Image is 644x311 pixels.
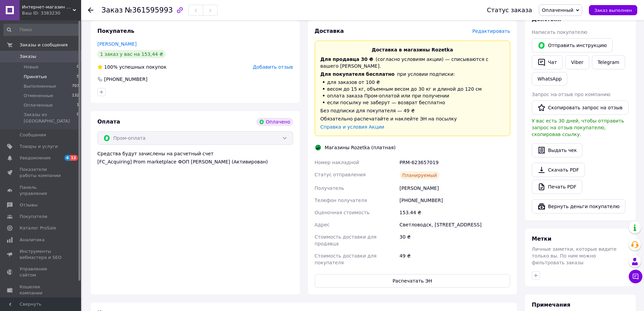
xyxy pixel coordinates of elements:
span: Товары и услуги [20,143,58,150]
button: Выдать чек [532,143,582,157]
div: Вернуться назад [88,7,93,14]
span: Покупатель [97,28,134,34]
div: при условии подписки: [320,71,505,77]
span: Выполненные [24,83,56,89]
div: Средства будут зачислены на расчетный счет [97,150,293,165]
div: [PHONE_NUMBER] [103,76,148,83]
span: Заказ выполнен [594,8,632,13]
span: 0 [77,64,79,70]
div: Планируемый [400,171,440,179]
span: Для продавца 30 ₴ [320,57,374,62]
span: Запрос на отзыв про компанию [532,92,611,97]
button: Чат с покупателем [629,270,642,283]
div: 49 ₴ [398,250,511,269]
span: 6 [65,155,70,161]
a: Telegram [592,55,625,69]
button: Распечатать ЭН [315,274,510,288]
span: 100% [104,64,118,70]
span: Получатель [315,185,344,191]
div: Статус заказа [487,7,532,14]
span: 707 [72,83,79,89]
span: Телефон получателя [315,198,367,203]
a: Viber [565,55,589,69]
button: Отправить инструкцию [532,38,613,52]
button: Заказ выполнен [589,5,637,15]
div: 1 заказ у вас на 153,44 ₴ [97,50,166,58]
div: 153.44 ₴ [398,206,511,219]
div: 30 ₴ [398,231,511,250]
span: Отмененные [24,93,53,99]
li: оплата заказа Пром-оплатой или при получении [320,92,505,99]
span: Примечания [532,302,570,308]
span: Метки [532,236,551,242]
span: Оплаченный [542,7,573,13]
span: Статус отправления [315,172,366,177]
a: WhatsApp [532,72,567,86]
span: Оплаченные [24,102,53,108]
a: Справка и условия Акции [320,124,384,130]
span: 0 [77,112,79,124]
a: Скачать PDF [532,163,585,177]
span: Показатели работы компании [20,166,63,179]
span: Принятые [24,74,47,80]
span: Заказы из [GEOGRAPHIC_DATA] [24,112,77,124]
div: Без подписки для покупателя — 49 ₴ [320,107,505,114]
span: Для покупателя бесплатно [320,71,395,77]
span: Покупатели [20,214,47,220]
button: Скопировать запрос на отзыв [532,101,628,115]
a: Печать PDF [532,180,582,194]
span: Каталог ProSale [20,225,56,231]
div: Магазины Rozetka (платная) [323,144,398,151]
span: Редактировать [472,28,510,34]
a: [PERSON_NAME] [97,41,137,47]
span: Новые [24,64,39,70]
div: [PHONE_NUMBER] [398,194,511,206]
span: Добавить отзыв [253,64,293,70]
span: Сообщения [20,132,46,138]
span: Написать покупателю [532,29,587,35]
span: У вас есть 30 дней, чтобы отправить запрос на отзыв покупателю, скопировав ссылку. [532,118,624,137]
span: Уведомления [20,155,50,161]
span: Инструменты вебмастера и SEO [20,248,63,261]
div: PRM-623657019 [398,156,511,169]
div: (согласно условиям акции) — списываются с вашего [PERSON_NAME]. [320,56,505,69]
span: Номер накладной [315,160,359,165]
span: 132 [72,93,79,99]
span: Доставка в магазины Rozetka [372,47,453,52]
button: Чат [532,55,563,69]
span: Оплата [97,118,120,125]
span: 12 [70,155,78,161]
span: 5 [77,74,79,80]
span: Управление сайтом [20,266,63,278]
div: успешных покупок [97,64,167,70]
div: [FC_Acquiring] Prom marketplace ФОП [PERSON_NAME] (Активирован) [97,158,293,165]
span: Стоимость доставки для покупателя [315,253,377,265]
span: Интернет-магазин АВТОВИНТ [22,4,73,10]
span: 1 [77,102,79,108]
span: Заказы [20,53,36,60]
li: если посылку не заберут — возврат бесплатно [320,99,505,106]
span: Панель управления [20,184,63,197]
div: Ваш ID: 3383230 [22,10,81,16]
li: весом до 15 кг, объемным весом до 30 кг и длиной до 120 см [320,86,505,92]
button: Вернуть деньги покупателю [532,199,625,214]
span: №361595993 [125,6,173,14]
span: Заказы и сообщения [20,42,68,48]
div: Светловодск, [STREET_ADDRESS] [398,219,511,231]
span: Доставка [315,28,344,34]
span: Оценочная стоимость [315,210,370,215]
input: Поиск [3,24,80,36]
span: Личные заметки, которые видите только вы. По ним можно фильтровать заказы [532,246,617,265]
span: Заказ [101,6,123,14]
span: Отзывы [20,202,38,208]
span: Стоимость доставки для продавца [315,234,377,246]
div: Обязательно распечатайте и наклейте ЭН на посылку [320,115,505,122]
span: Адрес [315,222,330,227]
li: для заказов от 100 ₴ [320,79,505,86]
span: Кошелек компании [20,284,63,296]
span: Аналитика [20,237,45,243]
div: [PERSON_NAME] [398,182,511,194]
div: Оплачено [256,118,293,126]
